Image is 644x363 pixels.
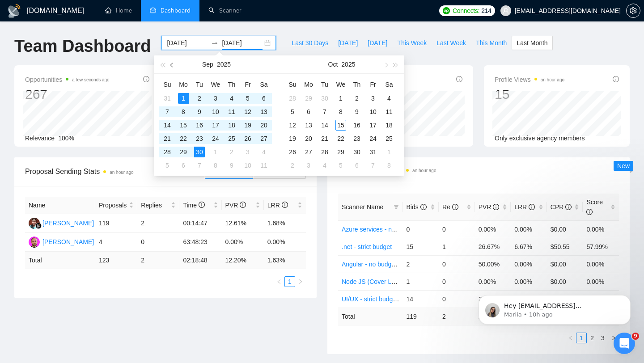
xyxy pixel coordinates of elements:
td: $0.00 [547,220,583,238]
div: 6 [178,160,189,171]
button: setting [626,4,640,18]
td: 2025-10-12 [284,118,301,132]
td: 2025-09-10 [208,105,224,118]
span: info-circle [456,76,462,82]
td: 2025-10-04 [381,92,397,105]
time: a few seconds ago [72,77,109,82]
img: logo [7,4,21,18]
div: 29 [178,147,189,157]
td: 2025-09-18 [224,118,240,132]
td: 2025-09-25 [224,132,240,145]
div: 267 [25,86,110,103]
td: 2025-10-05 [284,105,301,118]
div: 27 [258,133,269,144]
td: 2025-10-10 [240,159,256,172]
th: Fr [240,77,256,92]
td: 2025-10-09 [349,105,365,118]
input: End date [222,38,263,48]
td: 2025-10-09 [224,159,240,172]
td: 2025-11-06 [349,159,365,172]
div: 6 [303,106,314,117]
div: 1 [210,147,221,157]
td: 2025-10-18 [381,118,397,132]
span: Replies [141,200,169,210]
th: Th [224,77,240,92]
div: 20 [303,133,314,144]
span: PVR [479,203,500,211]
a: Node JS (Cover Letter #2) [342,278,415,285]
td: 2025-10-19 [284,132,301,145]
td: 119 [95,214,137,233]
td: 0.00% [222,233,264,252]
td: 2025-10-28 [317,145,333,159]
div: 5 [162,160,173,171]
td: 2025-10-03 [240,145,256,159]
td: 2025-08-31 [159,92,175,105]
div: 21 [162,133,173,144]
h1: Team Dashboard [14,36,151,57]
span: Last 30 Days [292,38,328,48]
div: 15 [495,86,564,103]
div: 23 [352,133,362,144]
span: swap-right [211,39,218,46]
span: LRR [267,202,288,209]
th: Mo [301,77,317,92]
td: 2025-10-31 [365,145,381,159]
td: 12.61% [222,214,264,233]
span: filter [392,200,401,214]
div: message notification from Mariia, 10h ago. Hey ykotula@intelvision.pro, Looks like your Upwork ag... [13,19,165,48]
th: Th [349,77,365,92]
span: Dashboard [161,7,191,14]
div: 14 [319,120,330,131]
div: 31 [368,147,378,157]
div: 31 [162,93,173,104]
td: 2025-09-16 [191,118,208,132]
td: 2025-09-09 [191,105,208,118]
div: 20 [258,120,269,131]
span: 9 [632,333,639,340]
div: [PERSON_NAME] [42,218,94,228]
span: PVR [225,202,246,209]
span: [DATE] [368,38,387,48]
div: 5 [242,93,253,104]
td: 0 [439,220,475,238]
span: [DATE] [338,38,358,48]
div: 19 [287,133,298,144]
time: an hour ago [110,170,133,175]
div: 13 [303,120,314,131]
a: 1 [285,277,295,287]
td: 2025-09-28 [159,145,175,159]
div: 6 [352,160,362,171]
td: 2025-10-10 [365,105,381,118]
div: 15 [335,120,346,131]
div: 10 [210,106,221,117]
td: 2025-10-22 [333,132,349,145]
div: 2 [194,93,205,104]
button: 2025 [217,55,231,73]
button: [DATE] [363,36,392,50]
td: 2025-09-11 [224,105,240,118]
div: 25 [226,133,237,144]
td: 2025-09-06 [256,92,272,105]
td: 2025-10-08 [208,159,224,172]
button: Oct [328,55,338,73]
div: 2 [352,93,362,104]
span: info-circle [529,204,535,210]
td: 0.00% [264,233,306,252]
span: info-circle [452,204,458,210]
div: 8 [178,106,189,117]
span: right [298,279,303,284]
span: setting [627,7,640,14]
td: 2025-09-17 [208,118,224,132]
div: 1 [335,93,346,104]
span: left [276,279,282,284]
a: setting [626,7,640,14]
td: 2025-10-08 [333,105,349,118]
td: 2025-09-27 [256,132,272,145]
img: upwork-logo.png [443,7,450,14]
iframe: Intercom notifications message [465,276,644,339]
th: Fr [365,77,381,92]
td: 2025-10-01 [333,92,349,105]
td: 2025-10-29 [333,145,349,159]
div: 26 [242,133,253,144]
